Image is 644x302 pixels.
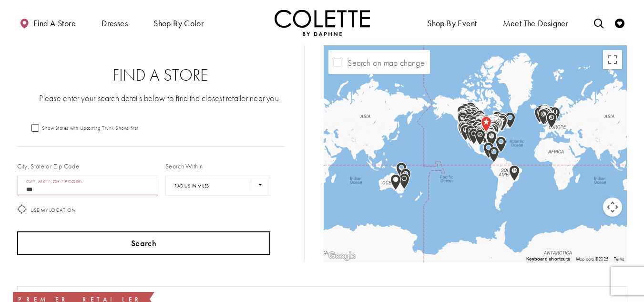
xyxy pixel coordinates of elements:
[614,256,624,262] a: Terms (opens in new tab)
[17,176,159,196] input: City, State, or ZIP Code
[501,10,571,36] a: Meet the designer
[99,10,130,36] span: Dresses
[275,10,370,36] a: Visit Home Page
[151,10,206,36] span: Shop by color
[425,10,479,36] span: Shop By Event
[576,256,608,262] span: Map data ©2025
[102,19,128,28] span: Dresses
[603,50,622,69] button: Toggle fullscreen view
[324,45,627,262] div: Map with store locations
[165,161,203,171] label: Search Within
[526,256,570,262] button: Keyboard shortcuts
[17,231,271,255] button: Search
[326,250,358,262] a: Open this area in Google Maps (opens a new window)
[17,161,80,171] label: City, State or Zip Code
[592,10,606,36] a: Toggle search
[275,10,370,36] img: Colette by Daphne
[153,19,204,28] span: Shop by color
[33,19,76,28] span: Find a store
[326,250,358,262] img: Google
[503,19,569,28] span: Meet the designer
[165,176,270,196] select: Radius In Miles
[613,10,627,36] a: Check Wishlist
[36,66,285,85] h2: Find a Store
[427,19,477,28] span: Shop By Event
[17,10,78,36] a: Find a store
[36,92,285,104] p: Please enter your search details below to find the closest retailer near you!
[603,198,622,217] button: Map camera controls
